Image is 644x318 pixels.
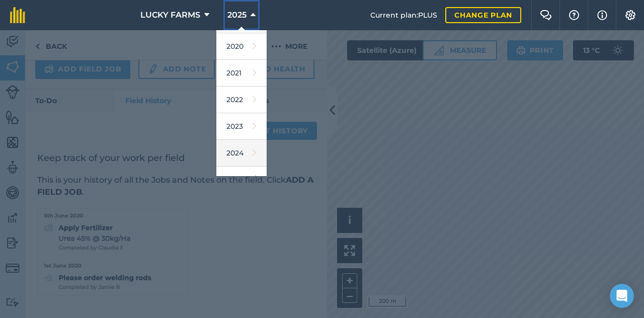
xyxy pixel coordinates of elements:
[624,10,636,20] img: A cog icon
[370,10,437,21] span: Current plan : PLUS
[445,7,521,23] a: Change plan
[216,113,267,140] a: 2023
[216,33,267,60] a: 2020
[568,10,580,20] img: A question mark icon
[610,284,634,308] div: Open Intercom Messenger
[540,10,552,20] img: Two speech bubbles overlapping with the left bubble in the forefront
[10,7,25,23] img: fieldmargin Logo
[216,87,267,113] a: 2022
[216,167,267,193] a: 2025
[216,60,267,87] a: 2021
[227,9,247,21] span: 2025
[140,9,200,21] span: LUCKY FARMS
[597,9,607,21] img: svg+xml;base64,PHN2ZyB4bWxucz0iaHR0cDovL3d3dy53My5vcmcvMjAwMC9zdmciIHdpZHRoPSIxNyIgaGVpZ2h0PSIxNy...
[216,140,267,167] a: 2024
